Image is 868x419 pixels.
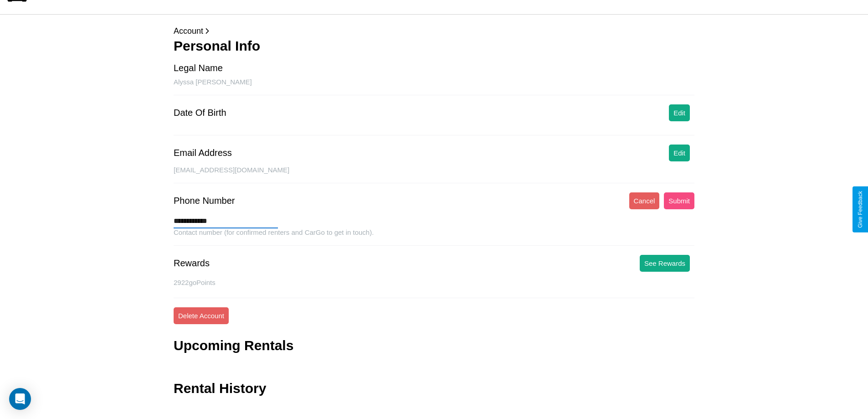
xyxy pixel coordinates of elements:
button: See Rewards [640,255,690,272]
div: Contact number (for confirmed renters and CarGo to get in touch). [174,228,694,246]
p: Account [174,24,694,38]
div: Give Feedback [857,191,863,228]
div: Legal Name [174,63,223,73]
div: Open Intercom Messenger [9,388,31,410]
h3: Rental History [174,381,266,396]
div: Date Of Birth [174,108,226,118]
p: 2922 goPoints [174,276,694,289]
div: Email Address [174,148,232,158]
button: Edit [669,104,690,121]
div: [EMAIL_ADDRESS][DOMAIN_NAME] [174,166,694,183]
div: Phone Number [174,196,235,206]
div: Rewards [174,258,210,269]
h3: Personal Info [174,38,694,54]
h3: Upcoming Rentals [174,338,293,353]
button: Delete Account [174,307,229,324]
div: Alyssa [PERSON_NAME] [174,78,694,95]
button: Edit [669,145,690,161]
button: Cancel [629,192,660,209]
button: Submit [664,192,694,209]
